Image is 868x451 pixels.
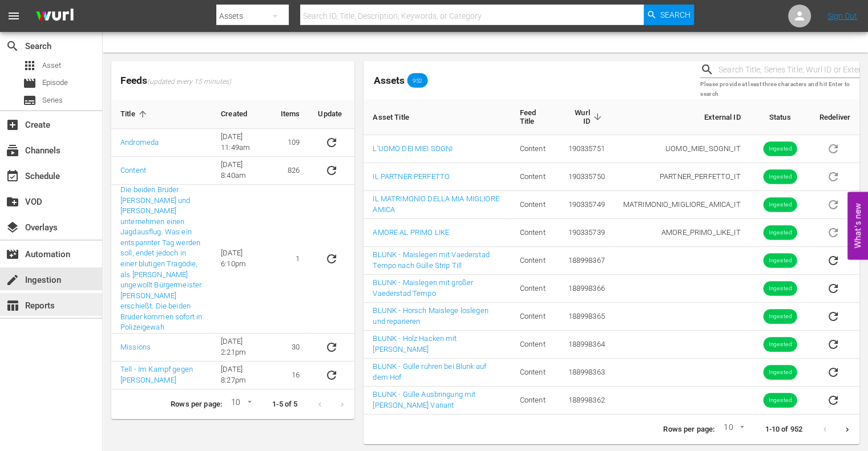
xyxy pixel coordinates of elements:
td: [DATE] 6:10pm [212,185,272,334]
span: Episode [42,77,68,88]
span: (updated every 15 minutes) [147,78,231,87]
td: UOMO_MIEI_SOGNI_IT [614,135,750,163]
span: menu [7,9,21,23]
td: Content [511,331,558,359]
span: VOD [6,195,19,209]
span: Asset [42,60,61,71]
td: Content [511,191,558,219]
button: Search [644,5,694,25]
td: [DATE] 8:40am [212,157,272,185]
span: 952 [407,77,427,84]
a: AMORE AL PRIMO LIKE [373,228,449,237]
input: Search Title, Series Title, Wurl ID or External ID [718,62,859,79]
span: Asset [23,59,37,72]
span: Asset is in future lineups. Remove all episodes that contain this asset before redelivering [819,227,847,236]
span: Title [120,109,150,119]
p: Rows per page: [171,399,222,410]
span: Asset is in future lineups. Remove all episodes that contain this asset before redelivering [819,200,847,208]
td: Content [511,163,558,191]
td: Content [511,247,558,275]
img: ans4CAIJ8jUAAAAAAAAAAAAAAAAAAAAAAAAgQb4GAAAAAAAAAAAAAAAAAAAAAAAAJMjXAAAAAAAAAAAAAAAAAAAAAAAAgAT5G... [27,3,82,30]
td: Content [511,275,558,303]
td: [DATE] 2:21pm [212,334,272,361]
th: Feed Title [511,99,558,135]
th: External ID [614,99,750,135]
p: Please provide at least three characters and hit Enter to search [700,80,859,99]
span: Ingestion [6,273,19,287]
td: AMORE_PRIMO_LIKE_IT [614,219,750,247]
span: Ingested [763,368,797,377]
td: PARTNER_PERFETTO_IT [614,163,750,191]
a: IL MATRIMONIO DELLA MIA MIGLIORE AMICA [373,194,499,214]
td: 190335750 [558,163,614,191]
span: Ingested [763,201,797,209]
span: Channels [6,144,19,157]
a: BLUNK - Holz Hacken mit [PERSON_NAME] [373,334,457,354]
a: Andromeda [120,138,159,147]
td: 109 [272,129,309,157]
span: Ingested [763,312,797,321]
a: BLUNK - Gülle rühren bei Blunk auf dem Hof [373,362,486,381]
a: BLUNK - Horsch Maislege loslegen und reparieren [373,306,488,326]
span: Ingested [763,229,797,237]
td: 188998365 [558,303,614,331]
button: Open Feedback Widget [847,192,868,259]
td: Content [511,359,558,387]
td: 826 [272,157,309,185]
span: Search [6,39,19,53]
td: 190335739 [558,219,614,247]
a: Tell - Im Kampf gegen [PERSON_NAME] [120,365,193,384]
span: Ingested [763,145,797,153]
a: BLUNK - Maislegen mit Vaederstad Tempo nach Gülle Strip Till [373,250,489,270]
span: Ingested [763,285,797,293]
span: Asset is in future lineups. Remove all episodes that contain this asset before redelivering [819,172,847,180]
td: 190335751 [558,135,614,163]
span: Created [221,109,262,119]
span: Ingested [763,173,797,181]
p: 1-5 of 5 [272,399,297,410]
div: 10 [227,396,254,413]
span: Reports [6,299,19,312]
span: Ingested [763,257,797,265]
td: Content [511,219,558,247]
a: Sign Out [827,11,857,21]
span: Wurl ID [567,108,605,125]
th: Items [272,100,309,129]
table: sticky table [364,99,859,415]
span: Automation [6,247,19,261]
a: BLUNK - Gülle Ausbringung mit [PERSON_NAME] Variant [373,390,475,409]
a: IL PARTNER PERFETTO [373,172,450,181]
span: Ingested [763,340,797,349]
td: 190335749 [558,191,614,219]
span: Assets [374,75,405,86]
td: 188998367 [558,247,614,275]
div: 10 [719,421,746,438]
p: Rows per page: [663,424,714,435]
span: Overlays [6,221,19,234]
td: 188998363 [558,359,614,387]
a: Die beiden Brüder [PERSON_NAME] und [PERSON_NAME] unternehmen einen Jagdausflug. Was ein entspann... [120,185,202,332]
td: 188998366 [558,275,614,303]
td: Content [511,387,558,415]
a: L'UOMO DEI MIEI SOGNI [373,144,453,153]
span: Schedule [6,169,19,183]
td: Content [511,135,558,163]
span: Series [42,95,63,106]
th: Redeliver [810,99,859,135]
span: Asset is in future lineups. Remove all episodes that contain this asset before redelivering [819,144,847,152]
td: Content [511,303,558,331]
p: 1-10 of 952 [765,424,802,435]
td: [DATE] 11:49am [212,129,272,157]
span: Create [6,118,19,132]
button: Next page [836,419,858,441]
td: MATRIMONIO_MIGLIORE_AMICA_IT [614,191,750,219]
td: 188998362 [558,387,614,415]
span: Asset Title [373,112,424,122]
a: BLUNK - Maislegen mit großer Vaederstad Tempo [373,278,473,298]
span: Episode [23,76,37,90]
span: Feeds [111,71,354,90]
td: 1 [272,185,309,334]
span: Ingested [763,396,797,405]
td: 30 [272,334,309,361]
span: Search [660,5,691,25]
